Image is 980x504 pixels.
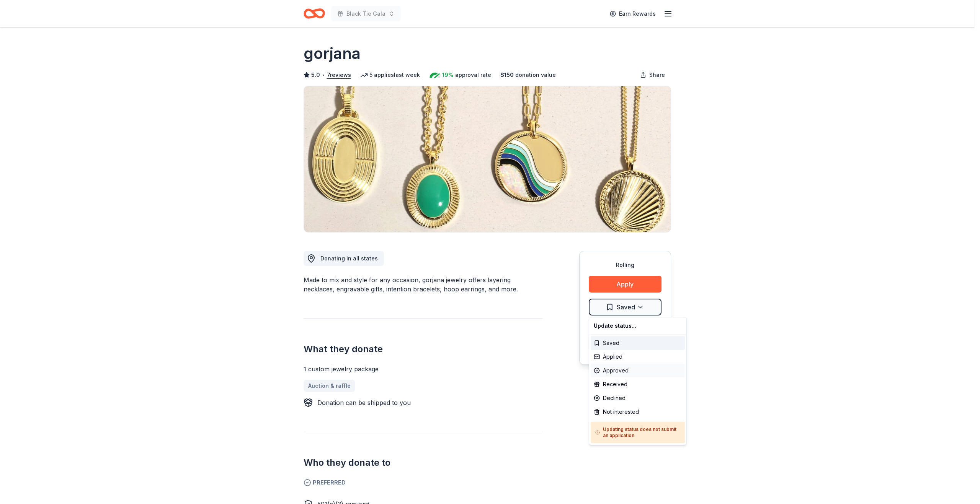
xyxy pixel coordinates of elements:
div: Applied [591,350,685,364]
div: Received [591,377,685,391]
div: Update status... [591,319,685,333]
div: Saved [591,336,685,350]
div: Not interested [591,405,685,419]
div: Approved [591,364,685,377]
h5: Updating status does not submit an application [595,426,680,439]
span: Black Tie Gala [346,9,385,18]
div: Declined [591,391,685,405]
